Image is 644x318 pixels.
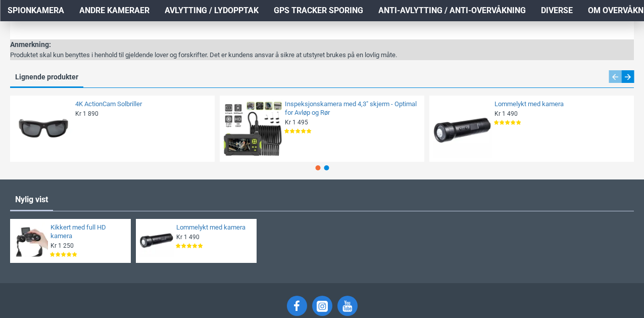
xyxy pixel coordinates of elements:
[176,223,251,232] a: Lommelykt med kamera
[274,5,363,17] span: GPS Tracker Sporing
[10,50,397,60] div: Produktet skal kun benyttes i henhold til gjeldende lover og forskrifter. Det er kundens ansvar å...
[541,5,573,17] span: Diverse
[14,99,73,158] img: 4K ActionCam Solbriller
[10,70,83,87] a: Lignende produkter
[176,233,200,241] span: Kr 1 490
[315,165,320,170] span: Go to slide 1
[10,39,397,50] div: Anmerkning:
[223,99,282,158] img: Inspeksjonskamera med 4,3" skjerm - Optimal for Avløp og Rør
[8,5,64,17] span: Spionkamera
[324,165,329,170] span: Go to slide 2
[75,110,98,118] span: Kr 1 890
[378,5,526,17] span: Anti-avlytting / Anti-overvåkning
[433,99,492,158] img: Lommelykt med kamera
[75,100,209,109] a: 4K ActionCam Solbriller
[79,5,150,17] span: Andre kameraer
[51,223,125,241] a: Kikkert med full HD kamera
[139,222,174,257] img: Lommelykt med kamera
[14,222,48,257] img: Kikkert med full HD kamera
[165,5,259,17] span: Avlytting / Lydopptak
[621,70,634,83] div: Next slide
[494,110,518,118] span: Kr 1 490
[494,100,628,109] a: Lommelykt med kamera
[609,70,621,83] div: Previous slide
[51,242,74,250] span: Kr 1 250
[10,190,53,210] a: Nylig vist
[285,118,308,126] span: Kr 1 495
[285,100,418,117] a: Inspeksjonskamera med 4,3" skjerm - Optimal for Avløp og Rør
